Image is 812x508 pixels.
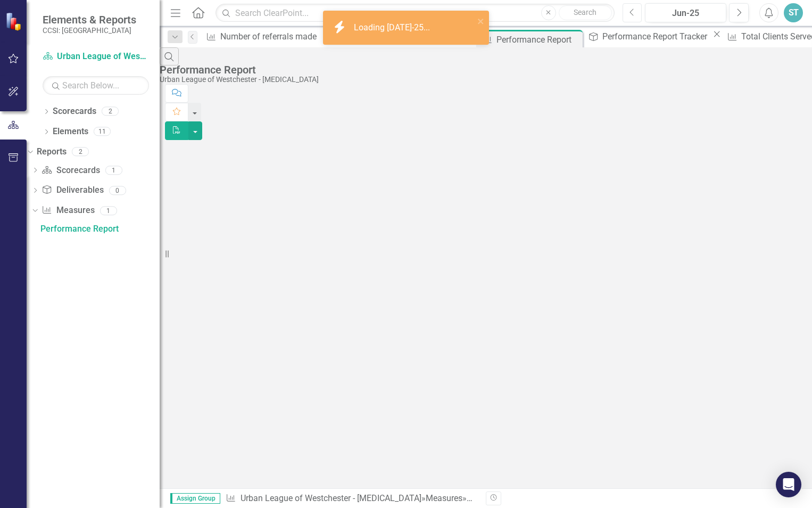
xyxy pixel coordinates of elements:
[43,13,136,26] span: Elements & Reports
[477,15,485,27] button: close
[426,493,462,503] a: Measures
[40,224,160,234] div: Performance Report
[585,30,710,43] a: Performance Report Tracker
[105,166,122,175] div: 1
[72,147,89,156] div: 2
[53,126,88,138] a: Elements
[100,206,117,215] div: 1
[53,105,96,118] a: Scorecards
[220,30,320,43] div: Number of referrals made
[559,5,612,20] button: Search
[226,493,478,505] div: » »
[496,33,580,46] div: Performance Report
[203,30,320,43] a: Number of referrals made
[354,22,433,34] div: Loading [DATE]-25...
[94,127,111,136] div: 11
[216,4,614,22] input: Search ClearPoint...
[776,472,801,497] div: Open Intercom Messenger
[102,107,119,116] div: 2
[649,7,723,20] div: Jun-25
[42,184,103,196] a: Deliverables
[43,51,149,63] a: Urban League of Westchester - [MEDICAL_DATA]
[784,3,803,22] button: ST
[109,186,126,195] div: 0
[5,11,24,31] img: ClearPoint Strategy
[42,204,94,217] a: Measures
[160,76,807,84] div: Urban League of Westchester - [MEDICAL_DATA]
[38,220,160,237] a: Performance Report
[241,493,421,503] a: Urban League of Westchester - [MEDICAL_DATA]
[170,493,220,504] span: Assign Group
[37,146,67,158] a: Reports
[43,26,136,35] small: CCSI: [GEOGRAPHIC_DATA]
[602,30,710,43] div: Performance Report Tracker
[160,64,807,76] div: Performance Report
[645,3,726,22] button: Jun-25
[574,8,596,17] span: Search
[42,165,100,177] a: Scorecards
[43,76,149,95] input: Search Below...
